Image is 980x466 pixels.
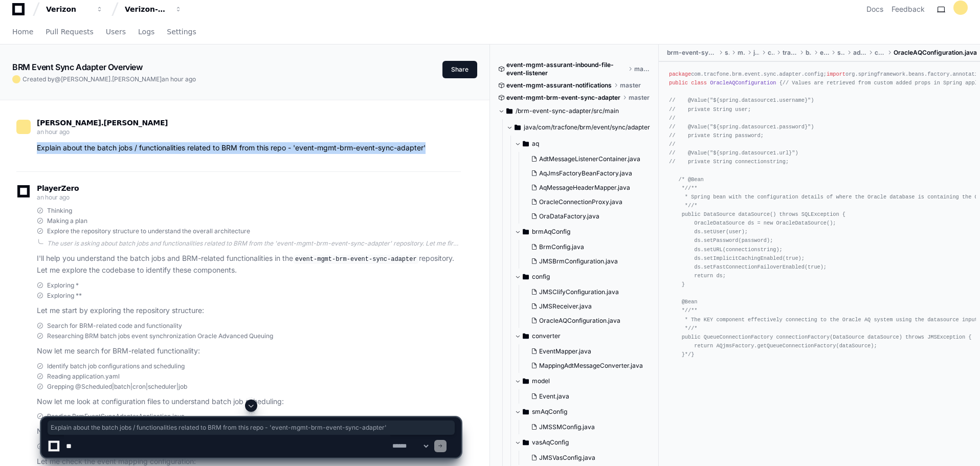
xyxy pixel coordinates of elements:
span: AqJmsFactoryBeanFactory.java [539,169,632,177]
button: AqJmsFactoryBeanFactory.java [527,166,645,181]
svg: Directory [523,226,529,238]
button: MappingAdtMessageConverter.java [527,359,645,373]
span: Users [106,29,126,35]
button: JMSReceiver.java [527,299,645,314]
span: public [669,80,688,86]
a: Users [106,20,126,44]
span: /brm-event-sync-adapter/src/main [516,107,619,115]
span: event-mgmt-brm-event-sync-adapter [506,94,620,102]
span: // [669,115,675,121]
span: Created by [23,75,196,83]
span: main [738,49,745,57]
button: Share [442,61,477,78]
a: Pull Requests [46,20,93,44]
svg: Directory [515,121,521,134]
a: Logs [138,20,154,44]
span: Exploring ** [47,292,82,300]
span: [PERSON_NAME].[PERSON_NAME] [37,119,168,127]
span: Search for BRM-related code and functionality [47,322,182,330]
span: Thinking [47,207,72,215]
span: Exploring * [47,281,79,290]
span: // [669,141,675,147]
span: src [725,49,729,57]
span: // @Value("${spring.datasource1.password}") [669,124,814,130]
span: an hour ago [37,128,70,136]
span: event [820,49,829,57]
button: java/com/tracfone/brm/event/sync/adapter [506,119,651,136]
span: master [634,65,651,73]
span: brm-event-sync-adapter [667,49,717,57]
span: Identify batch job configurations and scheduling [47,362,185,370]
span: adapter [853,49,866,57]
span: AdtMessageListenerContainer.java [539,155,640,163]
span: tracfone [783,49,798,57]
div: Verizon [46,4,90,14]
a: Settings [167,20,196,44]
span: Researching BRM batch jobs event synchronization Oracle Advanced Queuing [47,332,273,340]
button: EventMapper.java [527,344,645,359]
span: Explain about the batch jobs / functionalities related to BRM from this repo - 'event-mgmt-brm-ev... [51,424,452,432]
span: /* @Bean */ [669,176,704,191]
span: master [629,94,650,102]
span: // private String password; [669,132,764,139]
span: // @Value("${spring.datasource1.username}") [669,97,814,103]
app-text-character-animate: BRM Event Sync Adapter Overview [12,62,143,72]
button: BrmConfig.java [527,240,645,254]
span: // private String user; [669,106,751,113]
span: JMSReceiver.java [539,302,592,310]
span: brmAqConfig [532,228,570,236]
span: /** * The KEY component effectively connecting to the Oracle AQ system using the datasource input */ [669,307,978,331]
span: converter [532,332,561,340]
span: import [827,71,845,77]
span: Pull Requests [46,29,93,35]
span: MappingAdtMessageConverter.java [539,362,643,370]
p: I'll help you understand the batch jobs and BRM-related functionalities in the repository. Let me... [37,253,461,276]
svg: Directory [523,330,529,342]
span: master [620,81,641,90]
span: class [691,80,707,86]
button: JMSClifyConfiguration.java [527,285,645,299]
button: converter [515,328,651,344]
span: /* public DataSource dataSource() throws SQLException { OracleDataSource ds = new OracleDataSourc... [669,203,845,314]
svg: Directory [523,138,529,150]
a: Docs [866,4,883,14]
span: event-mgmt-assurant-inbound-file-event-listener [506,61,626,77]
span: model [532,377,550,385]
span: config [875,49,885,57]
svg: Directory [523,375,529,387]
p: Explain about the batch jobs / functionalities related to BRM from this repo - 'event-mgmt-brm-ev... [37,142,461,154]
span: OraDataFactory.java [539,212,599,220]
span: BrmConfig.java [539,243,584,251]
span: brm [806,49,811,57]
button: config [515,269,651,285]
button: Event.java [527,389,645,404]
button: /brm-event-sync-adapter/src/main [498,103,651,119]
span: package [669,71,691,77]
span: @ [55,75,61,83]
button: OracleConnectionProxy.java [527,195,645,209]
div: com.tracfone.brm.event.sync.adapter.config; org.springframework.beans.factory.annotation.Value; o... [669,70,970,359]
span: Explore the repository structure to understand the overall architecture [47,227,250,235]
button: Feedback [892,4,925,14]
span: Event.java [539,392,569,401]
span: event-mgmt-assurant-notifications [506,81,612,90]
span: Making a plan [47,217,87,225]
p: Let me start by exploring the repository structure: [37,305,461,317]
a: Home [12,20,33,44]
button: AdtMessageListenerContainer.java [527,152,645,166]
button: JMSBrmConfiguration.java [527,254,645,269]
span: OracleAQConfiguration [710,80,776,86]
span: OracleConnectionProxy.java [539,198,622,206]
span: EventMapper.java [539,347,591,356]
p: Now let me look at configuration files to understand batch job scheduling: [37,396,461,408]
button: AqMessageHeaderMapper.java [527,181,645,195]
span: OracleAQConfiguration.java [894,49,977,57]
p: Now let me search for BRM-related functionality: [37,345,461,357]
span: Grepping @Scheduled|batch|cron|scheduler|job [47,383,187,391]
span: // @Value("${spring.datasource1.url}") [669,150,798,156]
span: Settings [167,29,196,35]
span: Logs [138,29,154,35]
span: Home [12,29,33,35]
span: sync [837,49,845,57]
span: AqMessageHeaderMapper.java [539,184,630,192]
